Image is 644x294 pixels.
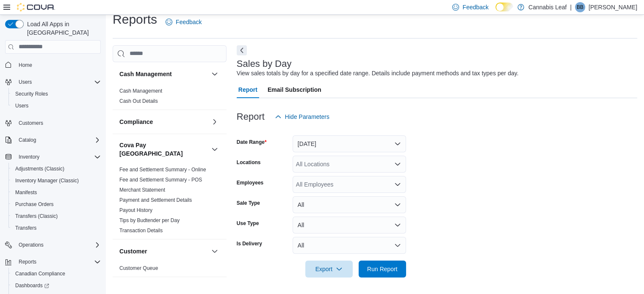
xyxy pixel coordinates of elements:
[119,228,163,234] a: Transaction Details
[119,187,165,193] a: Merchant Statement
[162,14,205,30] a: Feedback
[359,261,406,278] button: Run Report
[15,240,47,250] button: Operations
[119,265,158,272] span: Customer Queue
[237,220,259,227] label: Use Type
[176,18,202,26] span: Feedback
[2,117,104,129] button: Customers
[271,108,333,125] button: Hide Parameters
[119,176,202,183] span: Fee and Settlement Summary - POS
[210,144,220,154] button: Cova Pay [GEOGRAPHIC_DATA]
[15,60,36,70] a: Home
[305,261,353,278] button: Export
[17,3,55,11] img: Cova
[119,207,152,213] a: Payout History
[12,223,40,233] a: Transfers
[119,265,158,271] a: Customer Queue
[2,76,104,88] button: Users
[12,199,101,209] span: Purchase Orders
[119,197,192,203] a: Payment and Settlement Details
[237,179,263,186] label: Employees
[8,280,104,291] a: Dashboards
[19,62,32,69] span: Home
[8,100,104,112] button: Users
[2,151,104,163] button: Inventory
[2,239,104,251] button: Operations
[119,141,208,158] button: Cova Pay [GEOGRAPHIC_DATA]
[285,113,329,121] span: Hide Parameters
[210,69,220,79] button: Cash Management
[367,265,398,273] span: Run Report
[8,88,104,100] button: Security Roles
[8,222,104,234] button: Transfers
[293,135,406,152] button: [DATE]
[15,257,40,267] button: Reports
[15,165,64,172] span: Adjustments (Classic)
[12,89,51,99] a: Security Roles
[119,88,162,94] a: Cash Management
[19,120,43,126] span: Customers
[12,176,101,186] span: Inventory Manager (Classic)
[15,102,28,109] span: Users
[113,11,157,28] h1: Reports
[293,217,406,234] button: All
[15,189,37,196] span: Manifests
[119,98,158,104] a: Cash Out Details
[12,211,61,221] a: Transfers (Classic)
[237,59,292,69] h3: Sales by Day
[528,2,567,12] p: Cannabis Leaf
[589,2,637,12] p: [PERSON_NAME]
[210,246,220,256] button: Customer
[12,269,101,279] span: Canadian Compliance
[19,242,44,248] span: Operations
[113,165,227,239] div: Cova Pay [GEOGRAPHIC_DATA]
[237,112,265,122] h3: Report
[495,3,513,11] input: Dark Mode
[24,20,101,37] span: Load All Apps in [GEOGRAPHIC_DATA]
[15,270,65,277] span: Canadian Compliance
[2,134,104,146] button: Catalog
[293,196,406,213] button: All
[12,211,101,221] span: Transfers (Classic)
[119,207,152,214] span: Payout History
[119,177,202,183] a: Fee and Settlement Summary - POS
[113,263,227,277] div: Customer
[2,256,104,268] button: Reports
[119,167,206,173] a: Fee and Settlement Summary - Online
[12,101,32,111] a: Users
[119,88,162,94] span: Cash Management
[15,282,49,289] span: Dashboards
[19,258,36,265] span: Reports
[19,79,32,85] span: Users
[15,152,43,162] button: Inventory
[12,176,82,186] a: Inventory Manager (Classic)
[8,268,104,280] button: Canadian Compliance
[12,164,101,174] span: Adjustments (Classic)
[238,81,257,98] span: Report
[12,280,101,291] span: Dashboards
[12,187,101,198] span: Manifests
[15,60,101,70] span: Home
[12,269,69,279] a: Canadian Compliance
[15,152,101,162] span: Inventory
[12,164,68,174] a: Adjustments (Classic)
[119,118,153,126] h3: Compliance
[119,217,180,223] a: Tips by Budtender per Day
[394,181,401,188] button: Open list of options
[15,225,36,231] span: Transfers
[15,213,58,220] span: Transfers (Classic)
[8,163,104,175] button: Adjustments (Classic)
[268,81,321,98] span: Email Subscription
[12,101,101,111] span: Users
[15,177,79,184] span: Inventory Manager (Classic)
[119,227,163,234] span: Transaction Details
[577,2,583,12] span: BB
[462,3,488,11] span: Feedback
[15,118,101,128] span: Customers
[15,135,39,145] button: Catalog
[210,117,220,127] button: Compliance
[394,161,401,168] button: Open list of options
